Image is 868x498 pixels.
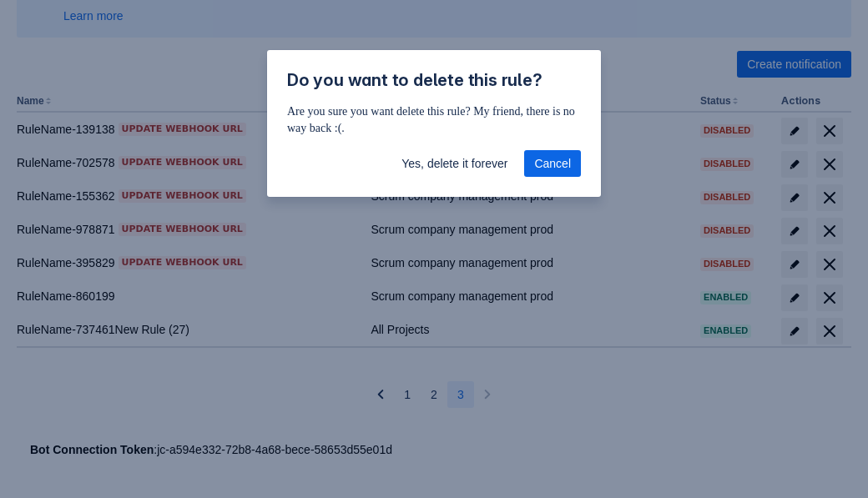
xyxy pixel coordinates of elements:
[524,150,581,177] button: Cancel
[287,70,542,90] span: Do you want to delete this rule?
[401,150,507,177] span: Yes, delete it forever
[391,150,517,177] button: Yes, delete it forever
[287,103,581,137] p: Are you sure you want delete this rule? My friend, there is no way back :(.
[534,150,571,177] span: Cancel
